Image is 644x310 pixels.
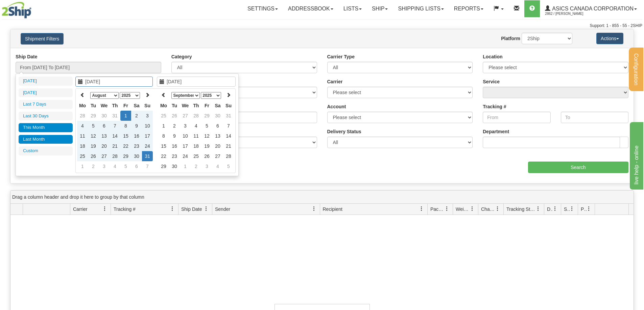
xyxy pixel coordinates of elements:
td: 19 [201,141,212,151]
span: Tracking # [114,206,136,213]
td: 14 [110,131,120,141]
td: 25 [191,151,201,161]
th: Tu [169,101,180,111]
li: This Month [19,123,73,132]
td: 27 [180,111,191,121]
a: Settings [242,0,283,17]
td: 12 [201,131,212,141]
td: 29 [158,161,169,171]
td: 23 [131,141,142,151]
td: 4 [77,121,88,131]
li: [DATE] [19,88,73,97]
a: Tracking # filter column settings [167,203,178,215]
span: Shipment Issues [564,206,570,213]
td: 3 [142,111,153,121]
td: 12 [88,131,99,141]
td: 13 [212,131,223,141]
td: 20 [212,141,223,151]
td: 15 [158,141,169,151]
li: [DATE] [19,77,73,86]
td: 11 [191,131,201,141]
td: 16 [131,131,142,141]
span: Pickup Status [581,206,587,213]
td: 26 [201,151,212,161]
td: 28 [191,111,201,121]
th: Fr [120,101,131,111]
td: 2 [88,161,99,171]
th: Th [110,101,120,111]
a: Shipping lists [393,0,449,17]
td: 21 [110,141,120,151]
td: 30 [99,111,110,121]
td: 8 [120,121,131,131]
td: 28 [77,111,88,121]
a: Delivery Status filter column settings [549,203,561,215]
td: 6 [131,161,142,171]
td: 2 [191,161,201,171]
label: Account [327,103,346,110]
td: 20 [99,141,110,151]
label: Carrier Type [327,53,355,60]
td: 26 [88,151,99,161]
span: Recipient [323,206,342,213]
td: 27 [99,151,110,161]
th: Mo [158,101,169,111]
td: 19 [88,141,99,151]
th: We [99,101,110,111]
span: Tracking Status [506,206,536,213]
a: Ship Date filter column settings [200,203,212,215]
td: 9 [169,131,180,141]
a: Lists [338,0,367,17]
td: 18 [77,141,88,151]
label: Location [483,53,502,60]
td: 7 [142,161,153,171]
th: Sa [212,101,223,111]
th: We [180,101,191,111]
td: 6 [99,121,110,131]
a: Weight filter column settings [467,203,478,215]
li: Last Month [19,135,73,144]
label: Category [171,53,192,60]
label: Delivery Status [327,128,361,135]
label: Ship Date [16,53,38,60]
th: Mo [77,101,88,111]
a: Reports [449,0,488,17]
th: Su [223,101,234,111]
td: 7 [223,121,234,131]
td: 29 [201,111,212,121]
td: 30 [169,161,180,171]
a: Tracking Status filter column settings [532,203,544,215]
label: Service [483,78,500,85]
td: 2 [169,121,180,131]
td: 1 [180,161,191,171]
td: 5 [223,161,234,171]
span: Sender [215,206,230,213]
td: 5 [120,161,131,171]
td: 2 [131,111,142,121]
td: 25 [158,111,169,121]
div: grid grouping header [10,191,634,204]
a: Pickup Status filter column settings [583,203,595,215]
td: 23 [169,151,180,161]
td: 1 [77,161,88,171]
iframe: chat widget [628,120,643,189]
td: 7 [110,121,120,131]
td: 27 [212,151,223,161]
span: ASICS CANADA CORPORATION [550,6,634,11]
td: 17 [142,131,153,141]
th: Tu [88,101,99,111]
td: 1 [120,111,131,121]
td: 30 [131,151,142,161]
a: ASICS CANADA CORPORATION 2862 / [PERSON_NAME] [540,0,642,17]
span: Packages [430,206,445,213]
div: Support: 1 - 855 - 55 - 2SHIP [2,23,642,29]
th: Fr [201,101,212,111]
input: To [561,112,628,123]
li: Custom [19,146,73,156]
span: Ship Date [181,206,202,213]
th: Th [191,101,201,111]
td: 31 [223,111,234,121]
span: 2862 / [PERSON_NAME] [545,10,596,17]
td: 21 [223,141,234,151]
td: 28 [223,151,234,161]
